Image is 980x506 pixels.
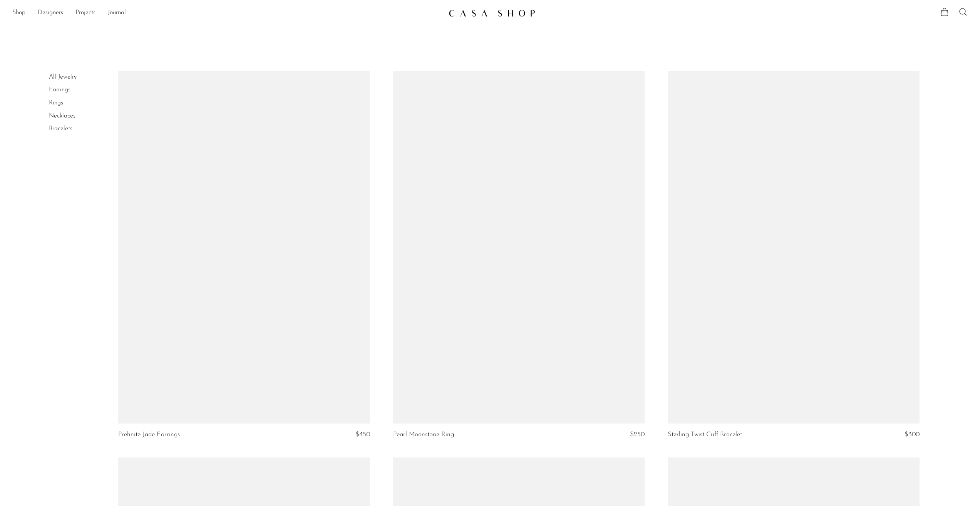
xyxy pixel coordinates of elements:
span: $450 [355,431,370,438]
a: Designers [38,8,63,18]
span: $250 [630,431,645,438]
a: Sterling Twist Cuff Bracelet [668,431,742,438]
a: Earrings [49,87,70,93]
a: All Jewelry [49,74,77,80]
ul: NEW HEADER MENU [12,7,442,20]
nav: Desktop navigation [12,7,442,20]
a: Prehnite Jade Earrings [118,431,180,438]
span: $300 [905,431,920,438]
a: Rings [49,100,63,106]
a: Projects [75,8,95,18]
a: Shop [12,8,25,18]
a: Journal [108,8,126,18]
a: Necklaces [49,113,75,119]
a: Pearl Moonstone Ring [393,431,454,438]
a: Bracelets [49,126,72,132]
